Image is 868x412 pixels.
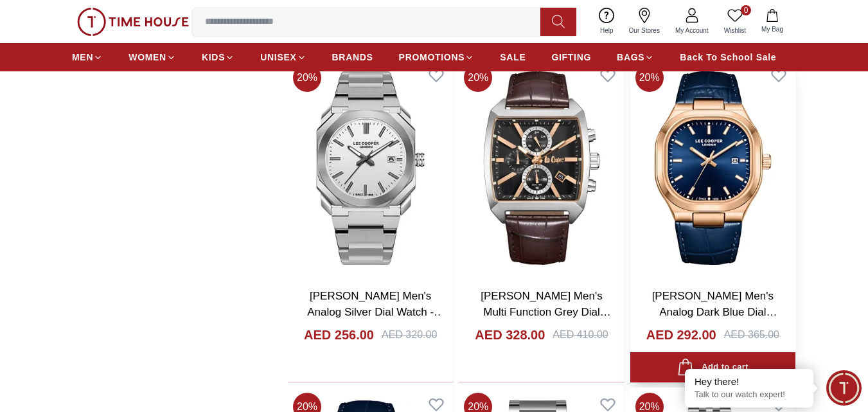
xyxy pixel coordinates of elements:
a: Help [592,5,621,38]
span: 20 % [293,64,321,92]
a: Our Stores [621,5,668,38]
span: Wishlist [719,26,751,35]
span: 20 % [464,64,492,92]
a: [PERSON_NAME] Men's Analog Dark Blue Dial Watch - LC08179.495 [652,290,777,335]
p: Talk to our watch expert! [695,390,804,400]
img: Lee Cooper Men's Analog Dark Blue Dial Watch - LC08179.495 [630,58,795,277]
span: My Bag [756,24,788,34]
div: AED 410.00 [553,327,608,343]
div: AED 365.00 [724,327,779,343]
span: KIDS [202,51,225,64]
img: ... [77,8,189,36]
button: My Bag [754,6,791,37]
a: [PERSON_NAME] Men's Multi Function Grey Dial Watch - LC08180.362 [481,290,610,335]
h4: AED 256.00 [304,326,374,344]
span: BRANDS [332,51,373,64]
span: BAGS [617,51,644,64]
span: MEN [72,51,93,64]
div: Chat Widget [826,370,862,406]
span: SALE [500,51,526,64]
div: AED 320.00 [382,327,437,343]
span: Help [595,26,619,35]
a: Back To School Sale [680,46,776,69]
span: WOMEN [128,51,166,64]
span: 0 [741,5,751,15]
h4: AED 292.00 [646,326,716,344]
a: PROMOTIONS [399,46,475,69]
span: 20 % [635,64,664,92]
a: 0Wishlist [716,5,754,38]
h4: AED 328.00 [475,326,545,344]
img: Lee Cooper Men's Multi Function Grey Dial Watch - LC08180.362 [459,58,624,277]
img: Lee Cooper Men's Analog Silver Dial Watch - LC08185.330 [288,58,453,277]
a: GIFTING [551,46,591,69]
a: WOMEN [128,46,176,69]
a: BAGS [617,46,654,69]
a: BRANDS [332,46,373,69]
a: SALE [500,46,526,69]
a: KIDS [202,46,235,69]
a: [PERSON_NAME] Men's Analog Silver Dial Watch - LC08185.330 [307,290,445,335]
span: PROMOTIONS [399,51,465,64]
span: Our Stores [624,26,665,35]
button: Add to cart [630,352,795,382]
div: Add to cart [677,359,748,376]
span: My Account [670,26,714,35]
span: Back To School Sale [680,51,776,64]
div: Hey there! [695,375,804,388]
a: MEN [72,46,103,69]
span: UNISEX [260,51,296,64]
span: GIFTING [551,51,591,64]
a: UNISEX [260,46,306,69]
